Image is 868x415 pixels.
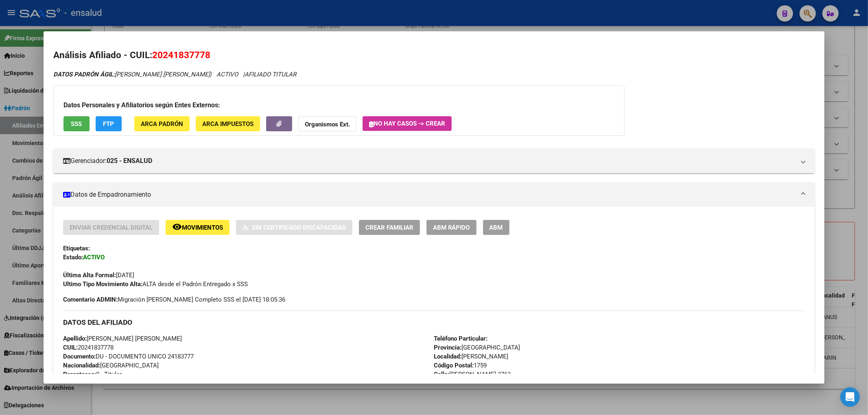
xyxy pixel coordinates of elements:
strong: Comentario ADMIN: [63,296,118,303]
strong: Nacionalidad: [63,362,100,369]
span: DU - DOCUMENTO UNICO 24183777 [63,353,194,360]
button: ARCA Padrón [134,116,190,131]
strong: ACTIVO [83,254,105,261]
mat-panel-title: Datos de Empadronamiento [63,190,796,200]
button: Organismos Ext. [298,116,356,131]
button: Sin Certificado Discapacidad [236,220,352,235]
h3: DATOS DEL AFILIADO [63,318,805,327]
h2: Análisis Afiliado - CUIL: [53,48,815,62]
button: Enviar Credencial Digital [63,220,159,235]
span: [PERSON_NAME] 3763 [434,371,511,378]
button: FTP [96,116,122,131]
strong: Organismos Ext. [305,121,350,128]
strong: CUIL: [63,344,78,351]
i: | ACTIVO | [53,71,296,78]
strong: Última Alta Formal: [63,272,116,279]
strong: Ultimo Tipo Movimiento Alta: [63,280,142,288]
strong: Localidad: [434,353,462,360]
span: SSS [71,120,82,128]
strong: Parentesco: [63,371,96,378]
div: Open Intercom Messenger [840,387,860,407]
span: ABM [490,224,503,231]
button: ABM [483,220,509,235]
span: AFILIADO TITULAR [245,71,296,78]
span: ALTA desde el Padrón Entregado x SSS [63,280,248,288]
span: Crear Familiar [365,224,413,231]
strong: Teléfono Particular: [434,335,488,342]
strong: Etiquetas: [63,245,90,252]
span: ABM Rápido [433,224,470,231]
strong: 025 - ENSALUD [107,156,152,166]
strong: Provincia: [434,344,462,351]
button: ABM Rápido [426,220,477,235]
button: ARCA Impuestos [196,116,260,131]
strong: DATOS PADRÓN ÁGIL: [53,71,115,78]
span: FTP [103,120,114,128]
span: [PERSON_NAME] [PERSON_NAME] [53,71,210,78]
span: Movimientos [182,224,223,231]
strong: Calle: [434,371,450,378]
span: 1759 [434,362,487,369]
span: 20241837778 [152,50,210,60]
strong: Código Postal: [434,362,474,369]
span: [PERSON_NAME] [434,353,509,360]
strong: Apellido: [63,335,87,342]
mat-icon: remove_red_eye [172,222,182,232]
span: Sin Certificado Discapacidad [252,224,346,231]
span: [GEOGRAPHIC_DATA] [434,344,520,351]
span: Migración [PERSON_NAME] Completo SSS el [DATE] 18:05:36 [63,295,285,304]
strong: Documento: [63,353,96,360]
span: ARCA Padrón [141,120,183,128]
strong: Estado: [63,254,83,261]
button: Crear Familiar [359,220,420,235]
span: 20241837778 [63,344,114,351]
button: SSS [63,116,90,131]
button: No hay casos -> Crear [363,116,452,131]
span: [DATE] [63,272,134,279]
mat-expansion-panel-header: Datos de Empadronamiento [53,183,815,207]
mat-expansion-panel-header: Gerenciador:025 - ENSALUD [53,149,815,173]
span: ARCA Impuestos [202,120,254,128]
button: Movimientos [166,220,230,235]
span: Enviar Credencial Digital [70,224,153,231]
h3: Datos Personales y Afiliatorios según Entes Externos: [63,100,614,110]
span: [GEOGRAPHIC_DATA] [63,362,159,369]
mat-panel-title: Gerenciador: [63,156,796,166]
span: [PERSON_NAME] [PERSON_NAME] [63,335,182,342]
span: No hay casos -> Crear [369,120,445,127]
span: 0 - Titular [63,371,122,378]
